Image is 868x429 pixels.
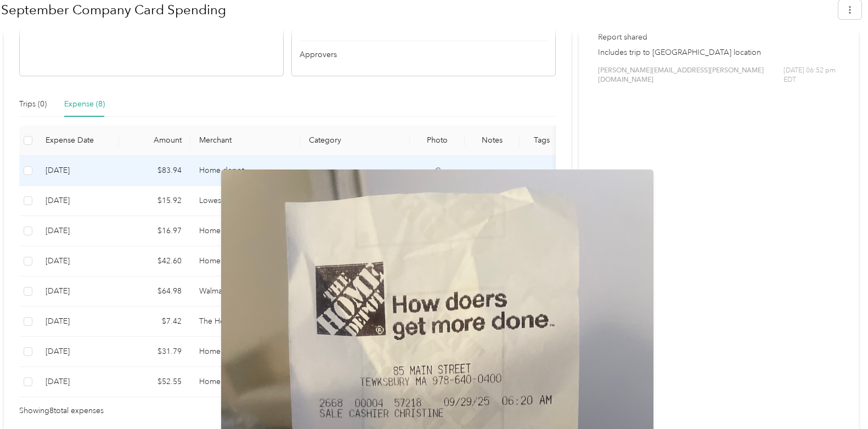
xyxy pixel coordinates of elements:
td: 9-17-2025 [37,307,119,337]
td: 9-26-2025 [37,216,119,246]
span: Approvers [300,49,337,60]
th: Merchant [190,126,300,156]
td: 9-16-2025 [37,367,119,397]
th: Photo [410,126,465,156]
td: - [520,156,563,186]
div: Tags [528,136,555,145]
td: Home depot [190,156,300,186]
td: $16.97 [119,216,190,246]
td: $52.55 [119,367,190,397]
td: $15.92 [119,186,190,216]
th: Tags [520,126,563,156]
span: Showing 8 total expenses [19,405,104,417]
td: The Home Depot [190,307,300,337]
th: Notes [465,126,520,156]
td: Home Depot [190,337,300,367]
span: [PERSON_NAME][EMAIL_ADDRESS][PERSON_NAME][DOMAIN_NAME] [598,66,784,85]
div: Trips (0) [19,98,47,110]
th: Category [300,126,410,156]
td: $7.42 [119,307,190,337]
p: Includes trip to [GEOGRAPHIC_DATA] location [598,47,839,58]
th: Amount [119,126,190,156]
td: 9-23-2025 [37,246,119,276]
div: Expense (8) [64,98,105,110]
td: 9-28-2025 [37,186,119,216]
td: $31.79 [119,337,190,367]
td: 9-23-2025 [37,276,119,307]
td: $42.60 [119,246,190,276]
span: [DATE] 06:52 pm EDT [784,66,839,85]
td: $64.98 [119,276,190,307]
td: $83.94 [119,156,190,186]
td: Walmart [190,276,300,307]
td: 9-17-2025 [37,337,119,367]
td: Lowes [190,186,300,216]
td: Home Depot [190,367,300,397]
span: - [540,166,543,175]
td: 9-29-2025 [37,156,119,186]
td: Home Depot [190,246,300,276]
td: Home Depot [190,216,300,246]
th: Expense Date [37,126,119,156]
